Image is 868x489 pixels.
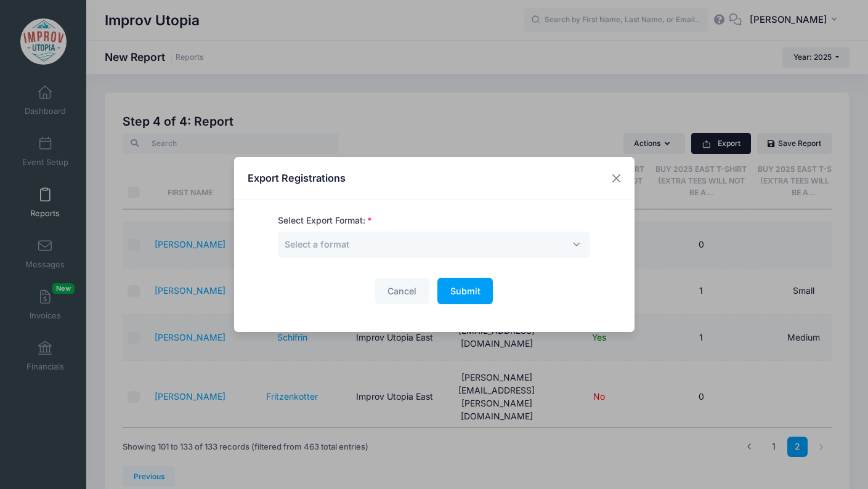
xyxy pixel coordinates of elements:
span: Submit [450,286,481,296]
h4: Export Registrations [248,171,346,185]
button: Close [605,168,627,190]
span: Select a format [278,232,590,258]
span: Select a format [285,238,349,251]
button: Submit [437,278,493,304]
button: Cancel [375,278,429,304]
label: Select Export Format: [278,214,372,227]
span: Select a format [285,239,349,249]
